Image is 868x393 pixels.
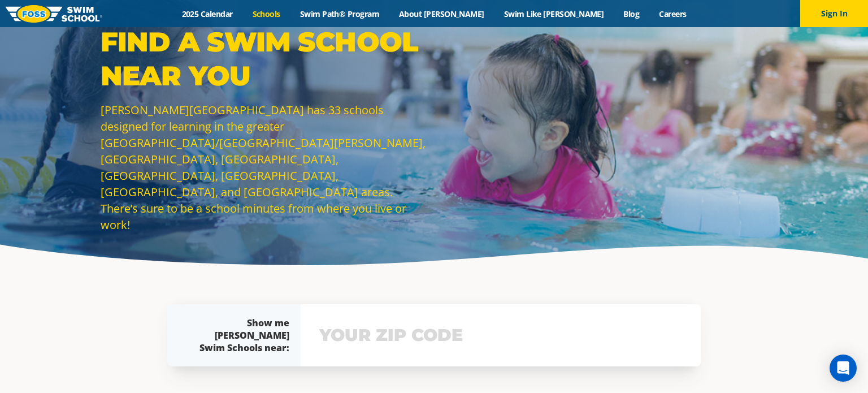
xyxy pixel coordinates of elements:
[6,5,102,23] img: FOSS Swim School Logo
[190,317,289,354] div: Show me [PERSON_NAME] Swim Schools near:
[830,355,857,382] div: Open Intercom Messenger
[494,8,614,19] a: Swim Like [PERSON_NAME]
[614,8,649,19] a: Blog
[101,25,428,93] p: Find a Swim School Near You
[242,8,290,19] a: Schools
[172,8,242,19] a: 2025 Calendar
[649,8,696,19] a: Careers
[290,8,389,19] a: Swim Path® Program
[389,8,494,19] a: About [PERSON_NAME]
[101,102,428,233] p: [PERSON_NAME][GEOGRAPHIC_DATA] has 33 schools designed for learning in the greater [GEOGRAPHIC_DA...
[316,319,685,352] input: YOUR ZIP CODE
